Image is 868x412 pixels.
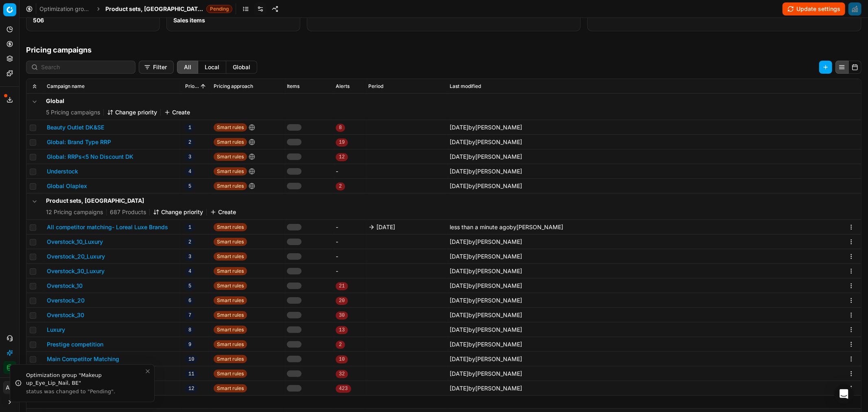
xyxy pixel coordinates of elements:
button: Expand all [30,81,39,91]
button: Global: Brand Type RRP [47,138,111,146]
span: [DATE] [376,223,395,231]
span: 4 [185,267,195,276]
div: by [PERSON_NAME] [450,182,522,190]
span: 2 [185,138,195,147]
div: by [PERSON_NAME] [450,267,522,275]
span: Product sets, [GEOGRAPHIC_DATA]Pending [105,5,232,13]
span: Smart rules [214,267,247,275]
span: Pricing approach [214,83,253,90]
div: by [PERSON_NAME] [450,355,522,363]
span: 687 Products [110,208,146,216]
button: Luxury [47,326,65,334]
div: by [PERSON_NAME] [450,384,522,392]
span: [DATE] [450,253,468,260]
h5: Global [46,97,190,105]
strong: 506 [33,17,44,24]
button: all [177,61,198,74]
div: by [PERSON_NAME] [450,223,563,231]
div: by [PERSON_NAME] [450,326,522,334]
span: 30 [336,311,348,320]
span: [DATE] [450,182,468,189]
span: 20 [336,297,348,305]
h1: Pricing campaigns [20,44,868,56]
span: 19 [336,138,348,147]
button: Create [210,208,236,216]
span: less than a minute ago [450,224,509,230]
span: Smart rules [214,282,247,290]
button: Sorted by Priority ascending [199,82,207,90]
h5: Product sets, [GEOGRAPHIC_DATA] [46,197,236,205]
div: by [PERSON_NAME] [450,311,522,319]
button: Overstock_20 [47,296,85,305]
span: Smart rules [214,296,247,305]
span: 8 [185,326,195,334]
td: - [332,234,365,249]
button: All competitor matching- Loreal Luxe Brands [47,223,168,231]
span: 5 [185,182,195,191]
span: Smart rules [214,123,247,131]
span: [DATE] [450,385,468,392]
span: 3 [185,253,195,261]
span: 9 [185,341,195,349]
span: Items [287,83,300,90]
span: Period [368,83,383,90]
input: Search [41,63,130,71]
span: 1 [185,224,195,232]
div: by [PERSON_NAME] [450,138,522,146]
span: Smart rules [214,311,247,319]
span: [DATE] [450,282,468,289]
span: [DATE] [450,124,468,131]
span: 12 [336,153,348,161]
button: Create [164,108,190,116]
span: 2 [185,238,195,246]
div: by [PERSON_NAME] [450,370,522,378]
span: 2 [336,341,345,349]
button: Global Olaplex [47,182,87,190]
span: Smart rules [214,326,247,334]
button: AC [3,381,16,394]
span: 423 [336,385,351,393]
span: Pending [206,5,232,13]
span: Alerts [336,83,350,90]
span: 32 [336,370,348,378]
span: Smart rules [214,238,247,246]
span: 5 Pricing campaigns [46,108,100,116]
span: Smart rules [214,370,247,378]
span: 10 [185,355,197,364]
span: Campaign name [47,83,85,90]
div: status was changed to "Pending". [26,388,144,395]
td: - [332,220,365,234]
button: Update settings [783,2,845,15]
div: by [PERSON_NAME] [450,296,522,305]
a: Optimization groups [39,5,92,13]
button: Overstock_10 [47,282,83,290]
button: Close toast [143,366,153,376]
button: Change priority [153,208,203,216]
td: - [332,164,365,179]
span: 8 [336,124,345,132]
button: Overstock_30_Luxury [47,267,105,275]
span: 3 [185,153,195,161]
span: [DATE] [450,238,468,245]
button: local [198,61,226,74]
span: [DATE] [450,311,468,318]
span: Smart rules [214,252,247,261]
span: Smart rules [214,355,247,363]
button: Main Competitor Matching [47,355,119,363]
span: 4 [185,168,195,176]
span: [DATE] [450,168,468,175]
span: Product sets, [GEOGRAPHIC_DATA] [105,5,203,13]
span: [DATE] [450,341,468,348]
td: - [332,264,365,278]
span: Priority [185,83,199,90]
span: Last modified [450,83,481,90]
button: global [226,61,257,74]
span: Smart rules [214,384,247,392]
span: Smart rules [214,182,247,190]
button: Beauty Outlet DK&SE [47,123,104,131]
span: Smart rules [214,153,247,161]
div: Open Intercom Messenger [834,384,854,404]
div: by [PERSON_NAME] [450,340,522,348]
span: Smart rules [214,223,247,231]
td: - [332,249,365,264]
